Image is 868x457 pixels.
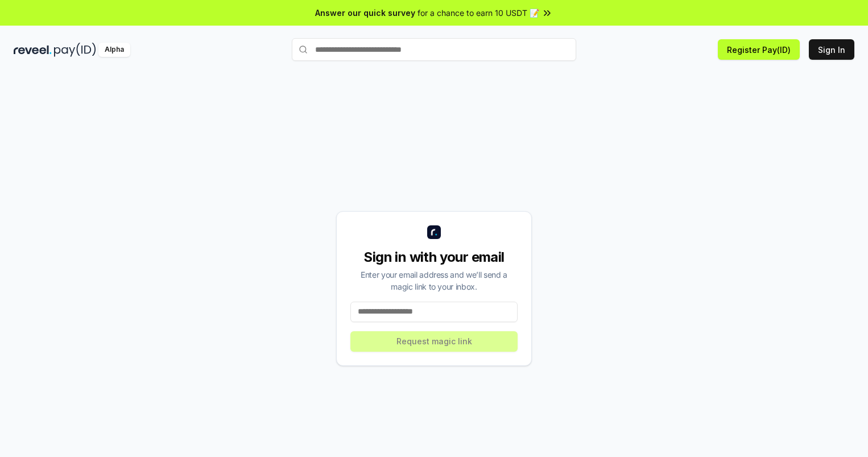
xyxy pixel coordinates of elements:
button: Register Pay(ID) [718,39,800,60]
img: pay_id [54,43,96,57]
img: logo_small [427,225,441,239]
span: Answer our quick survey [315,7,415,19]
div: Sign in with your email [350,248,518,266]
img: reveel_dark [14,43,52,57]
button: Sign In [809,39,854,60]
div: Alpha [98,43,130,57]
span: for a chance to earn 10 USDT 📝 [418,7,539,19]
div: Enter your email address and we’ll send a magic link to your inbox. [350,269,518,293]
